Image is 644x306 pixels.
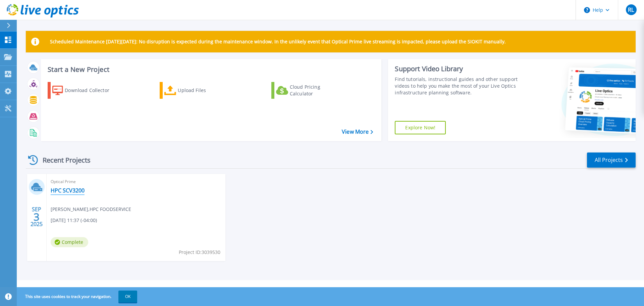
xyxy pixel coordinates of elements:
[271,82,346,99] a: Cloud Pricing Calculator
[51,178,221,185] span: Optical Prime
[34,214,40,220] span: 3
[395,64,521,73] div: Support Video Library
[118,291,137,303] button: OK
[179,249,220,256] span: Project ID: 3039530
[50,39,506,44] p: Scheduled Maintenance [DATE][DATE]: No disruption is expected during the maintenance window. In t...
[51,237,88,247] span: Complete
[65,84,118,97] div: Download Collector
[160,82,234,99] a: Upload Files
[48,66,373,73] h3: Start a New Project
[342,129,373,135] a: View More
[178,84,231,97] div: Upload Files
[395,76,521,96] div: Find tutorials, instructional guides and other support videos to help you make the most of your L...
[51,187,85,194] a: HPC SCV3200
[290,84,343,97] div: Cloud Pricing Calculator
[26,152,100,168] div: Recent Projects
[628,7,634,12] span: RL
[48,82,122,99] a: Download Collector
[18,291,137,303] span: This site uses cookies to track your navigation.
[30,205,43,229] div: SEP 2025
[51,206,131,213] span: [PERSON_NAME] , HPC FOODSERVICE
[587,152,636,168] a: All Projects
[395,121,446,134] a: Explore Now!
[51,217,97,224] span: [DATE] 11:37 (-04:00)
